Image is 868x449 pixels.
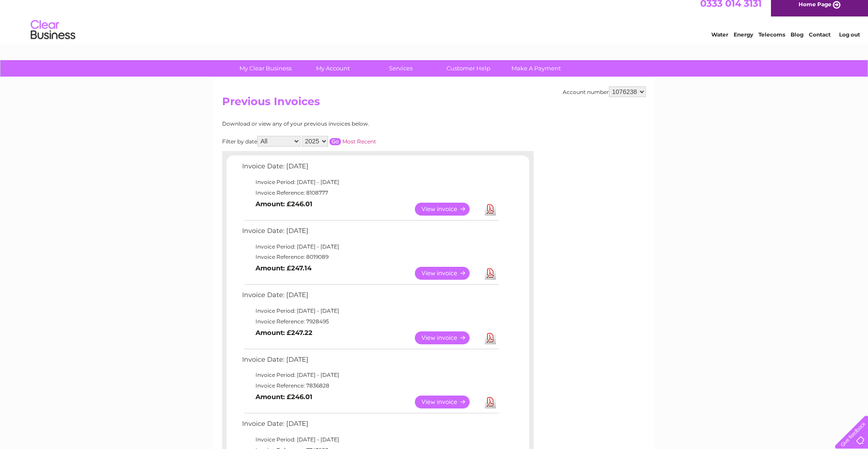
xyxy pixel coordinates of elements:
td: Invoice Reference: 8019089 [240,252,500,262]
a: Blog [791,38,803,45]
td: Invoice Period: [DATE] - [DATE] [240,241,500,252]
a: Make A Payment [499,60,573,77]
b: Amount: £246.01 [256,393,312,401]
td: Invoice Period: [DATE] - [DATE] [240,177,500,188]
td: Invoice Date: [DATE] [240,289,500,306]
h2: Previous Invoices [222,95,646,112]
td: Invoice Date: [DATE] [240,418,500,434]
img: logo.png [30,23,76,50]
div: Download or view any of your previous invoices below. [222,121,456,127]
a: My Account [296,60,370,77]
a: Customer Help [432,60,505,77]
td: Invoice Date: [DATE] [240,354,500,370]
a: Services [364,60,438,77]
b: Amount: £247.22 [256,329,312,337]
a: Telecoms [758,38,785,45]
a: View [415,203,480,216]
td: Invoice Period: [DATE] - [DATE] [240,306,500,316]
a: View [415,267,480,280]
td: Invoice Date: [DATE] [240,225,500,241]
a: View [415,396,480,408]
b: Amount: £247.14 [256,264,312,272]
a: Water [711,38,728,45]
div: Filter by date [222,136,456,147]
div: Account number [563,86,646,97]
a: Energy [734,38,753,45]
a: 0333 014 3131 [700,4,762,16]
div: Clear Business is a trading name of Verastar Limited (registered in [GEOGRAPHIC_DATA] No. 3667643... [224,5,645,43]
td: Invoice Period: [DATE] - [DATE] [240,370,500,380]
td: Invoice Period: [DATE] - [DATE] [240,434,500,445]
b: Amount: £246.01 [256,200,312,208]
a: Most Recent [342,138,376,145]
td: Invoice Reference: 7836828 [240,380,500,391]
a: View [415,331,480,344]
td: Invoice Reference: 8108777 [240,188,500,198]
a: Download [485,203,496,216]
a: Download [485,267,496,280]
a: Contact [809,38,831,45]
td: Invoice Reference: 7928495 [240,316,500,327]
a: My Clear Business [229,60,302,77]
a: Download [485,396,496,408]
a: Log out [839,38,860,45]
a: Download [485,331,496,344]
td: Invoice Date: [DATE] [240,160,500,177]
